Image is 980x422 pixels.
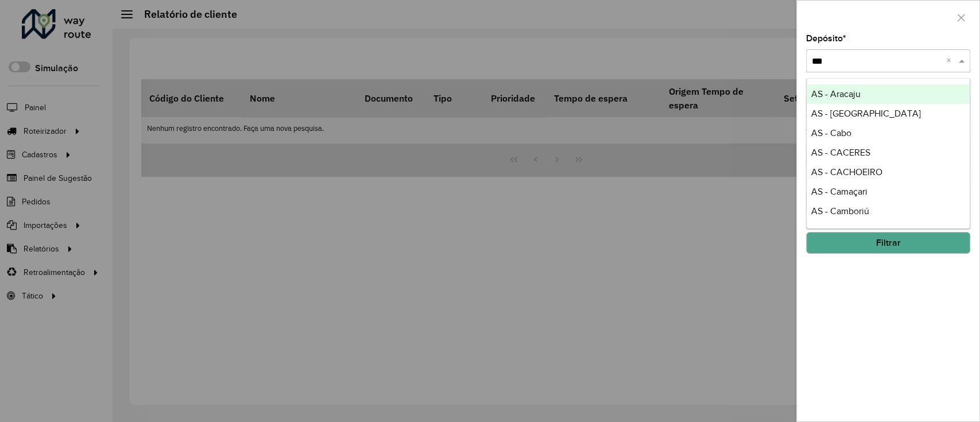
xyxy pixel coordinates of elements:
ng-dropdown-panel: Options list [806,78,970,229]
span: AS - Aracaju [811,89,861,99]
span: AS - Camboriú [811,206,869,216]
button: Filtrar [806,232,970,254]
span: Clear all [946,54,956,68]
label: Depósito [806,32,846,45]
span: AS - CACHOEIRO [811,167,882,177]
span: AS - Camaçari [811,187,867,196]
span: AS - Cabo [811,128,851,138]
span: AS - [GEOGRAPHIC_DATA] [811,109,921,118]
span: AS - CACERES [811,148,870,157]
